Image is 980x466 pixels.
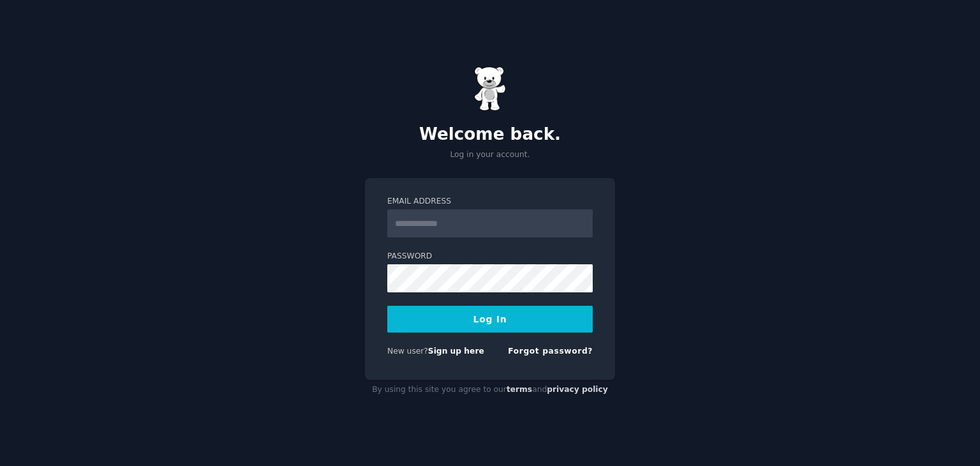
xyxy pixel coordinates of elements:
[365,149,615,161] p: Log in your account.
[474,66,506,111] img: Gummy Bear
[428,347,484,356] a: Sign up here
[508,347,593,356] a: Forgot password?
[387,347,428,356] span: New user?
[547,385,608,394] a: privacy policy
[507,385,532,394] a: terms
[387,251,593,262] label: Password
[387,196,593,207] label: Email Address
[387,306,593,333] button: Log In
[365,124,615,145] h2: Welcome back.
[365,380,615,400] div: By using this site you agree to our and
